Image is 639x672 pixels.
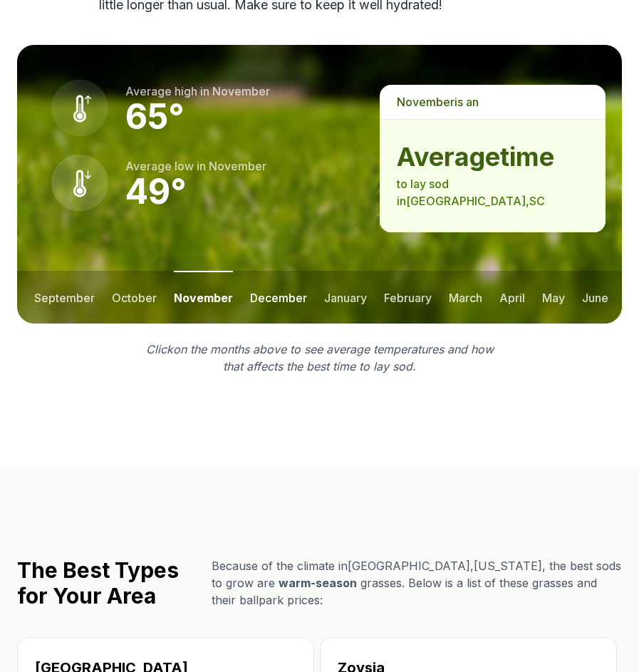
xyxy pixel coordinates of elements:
button: september [34,271,95,324]
button: january [324,271,367,324]
button: october [112,271,157,324]
button: november [174,271,233,324]
p: is a n [380,85,606,119]
p: Average low in [125,157,266,175]
p: Click on the months above to see average temperatures and how that affects the best time to lay sod. [137,341,502,375]
button: april [499,271,525,324]
span: november [397,95,454,109]
button: march [449,271,482,324]
strong: average time [397,143,588,171]
p: to lay sod in [GEOGRAPHIC_DATA] , SC [397,175,588,210]
button: december [250,271,307,324]
span: november [209,159,266,173]
strong: 65 ° [125,95,185,138]
button: may [542,271,565,324]
button: february [384,271,432,324]
button: june [582,271,608,324]
strong: 49 ° [125,170,187,212]
p: Average high in [125,83,270,100]
p: Because of the climate in [GEOGRAPHIC_DATA] , [US_STATE] , the best sods to grow are grasses. Bel... [212,557,622,609]
span: november [212,84,270,98]
h2: The Best Types for Your Area [17,557,200,609]
span: warm-season [279,576,357,590]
